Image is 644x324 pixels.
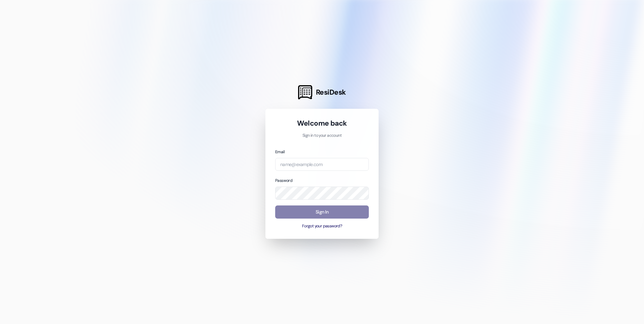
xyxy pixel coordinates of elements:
label: Email [275,149,285,155]
p: Sign in to your account [275,133,369,139]
span: ResiDesk [316,88,346,97]
button: Sign In [275,205,369,219]
input: name@example.com [275,158,369,171]
button: Forgot your password? [275,223,369,229]
label: Password [275,178,292,183]
img: ResiDesk Logo [298,85,312,99]
h1: Welcome back [275,119,369,128]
